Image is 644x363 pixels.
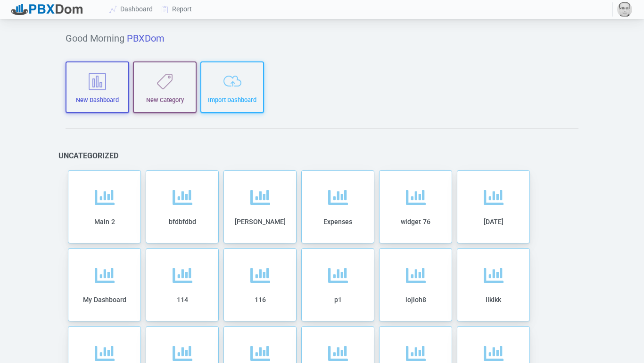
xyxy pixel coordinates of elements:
[235,218,286,225] span: [PERSON_NAME]
[323,218,352,225] span: Expenses
[106,0,157,18] a: Dashboard
[617,2,632,17] img: 59815a3c8890a36c254578057cc7be37
[157,0,197,18] a: Report
[133,61,197,113] button: New Category
[127,33,165,44] span: PBXDom
[486,296,501,303] span: llklkk
[177,296,188,303] span: 114
[83,296,126,303] span: My Dashboard
[401,218,430,225] span: widget 76
[169,218,196,225] span: bfdbfdbd
[66,33,578,44] h5: Good Morning
[405,296,426,303] span: iojioh8
[484,218,504,225] span: [DATE]
[66,61,129,113] button: New Dashboard
[255,296,266,303] span: 116
[334,296,342,303] span: p1
[200,61,264,113] button: Import Dashboard
[58,151,118,160] h6: Uncategorized
[94,218,115,225] span: Main 2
